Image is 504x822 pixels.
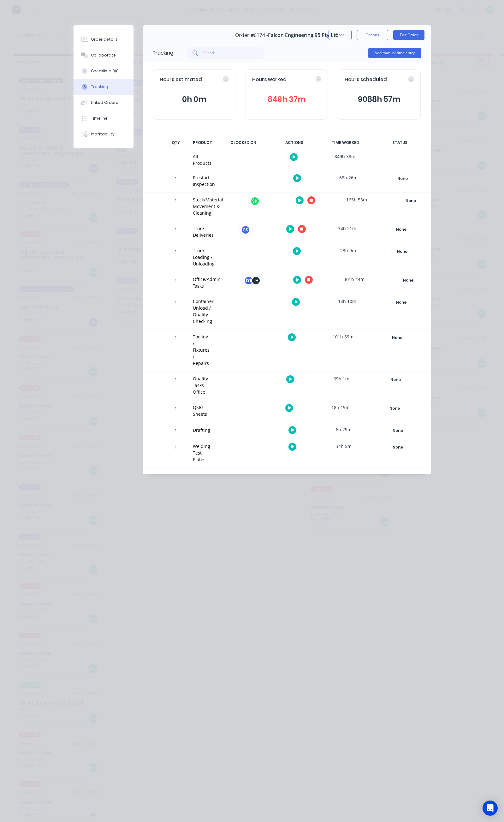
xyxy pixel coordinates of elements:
[252,93,321,105] button: 849h 37m
[74,110,133,126] button: Timeline
[385,276,431,285] button: None
[74,95,133,110] button: Linked Orders
[166,273,185,294] div: 1
[251,276,261,285] div: LH
[379,247,425,256] button: None
[241,225,250,235] div: SS
[160,93,229,105] button: 0h 0m
[375,443,421,451] div: None
[375,426,421,435] div: None
[483,801,498,816] div: Open Intercom Messenger
[166,331,185,371] div: 1
[152,49,173,57] div: Tracking
[91,37,118,42] div: Order details
[193,333,210,366] div: Tooling / Fixtures / Repairs
[166,440,185,468] div: 1
[375,443,421,452] button: None
[193,443,210,463] div: Welding Test Plates
[91,100,118,105] div: Linked Orders
[386,276,431,284] div: None
[345,76,387,83] span: Hours scheduled
[91,84,108,90] div: Tracking
[166,136,185,149] div: QTY
[193,247,215,267] div: Truck: Loading / Unloading
[193,298,214,325] div: Container Unload / Quality Checking
[74,63,133,79] button: Checklists 0/0
[320,439,367,453] div: 34h 5m
[203,47,265,59] input: Search...
[166,222,185,243] div: 1
[380,174,426,183] button: None
[91,52,116,58] div: Collaborate
[193,276,221,289] div: Office/Admin Tasks
[375,334,420,342] div: None
[380,175,425,183] div: None
[166,423,185,439] div: 1
[166,401,185,422] div: 1
[373,136,427,149] div: STATUS
[379,298,424,307] div: None
[252,76,287,83] span: Hours worked
[193,427,210,433] div: Drafting
[388,196,434,205] button: None
[235,32,268,38] span: Order #6174 -
[378,298,424,307] button: None
[324,243,372,258] div: 23h 9m
[166,372,185,400] div: 1
[393,30,424,40] button: Edit Order
[193,375,208,395] div: Quality Tasks - Office
[74,79,133,95] button: Tracking
[322,136,369,149] div: TIME WORKED
[373,375,419,384] button: None
[166,194,185,221] div: 1
[250,196,260,206] div: SK
[378,225,424,234] button: None
[333,193,380,207] div: 165h 56m
[375,426,421,435] button: None
[318,372,365,386] div: 69h 1m
[317,400,364,414] div: 18h 19m
[357,30,388,40] button: Options
[372,404,418,413] button: None
[74,47,133,63] button: Collaborate
[74,126,133,142] button: Profitability
[74,32,133,47] button: Order details
[91,68,119,74] div: Checklists 0/0
[323,221,371,235] div: 34h 21m
[166,171,185,192] div: 1
[368,48,421,58] button: Add manual time entry
[320,422,367,437] div: 6h 29m
[166,244,185,272] div: 1
[91,116,108,121] div: Timeline
[372,404,418,413] div: None
[193,153,211,166] div: All Products
[325,170,372,185] div: 68h 26m
[189,136,216,149] div: PRODUCT
[193,225,214,238] div: Truck: Deliveries
[373,376,418,384] div: None
[193,404,207,417] div: QSIG Sheets
[271,136,318,149] div: ACTIONS
[374,333,420,342] button: None
[193,196,223,216] div: Stock/Material Movement & Cleaning
[244,276,253,285] div: DT
[220,136,267,149] div: CLOCKED ON
[319,330,367,344] div: 101h 59m
[91,131,115,137] div: Profitability
[321,149,369,164] div: 849h 38m
[323,294,371,308] div: 14h 10m
[160,76,202,83] span: Hours estimated
[330,272,378,286] div: 301h 44m
[166,295,185,329] div: 1
[345,93,414,105] button: 9088h 57m
[268,32,339,38] span: Falcon Engineering 95 Pty Ltd
[379,225,424,234] div: None
[193,174,215,188] div: Prestart Inspection
[329,30,352,40] button: Close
